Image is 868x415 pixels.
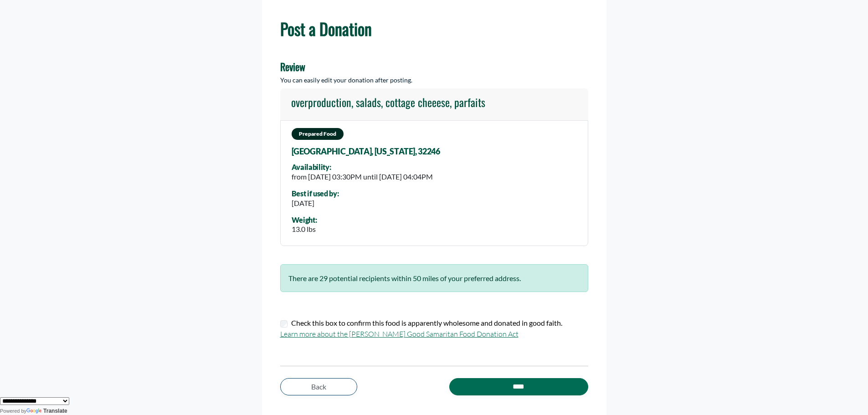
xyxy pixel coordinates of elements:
[26,408,43,415] img: Google Translate
[292,128,344,140] span: Prepared Food
[292,190,339,198] div: Best if used by:
[291,96,485,109] h4: overproduction, salads, cottage cheeese, parfaits
[280,264,588,292] div: There are 29 potential recipients within 50 miles of your preferred address.
[291,318,562,328] label: Check this box to confirm this food is apparently wholesome and donated in good faith.
[280,19,588,38] h1: Post a Donation
[280,329,519,338] a: Learn more about the [PERSON_NAME] Good Samaritan Food Donation Act
[26,408,67,414] a: Translate
[292,224,317,235] div: 13.0 lbs
[292,198,339,209] div: [DATE]
[280,61,588,72] h4: Review
[292,163,433,171] div: Availability:
[292,147,440,156] span: [GEOGRAPHIC_DATA], [US_STATE], 32246
[280,77,588,84] h5: You can easily edit your donation after posting.
[292,171,433,182] div: from [DATE] 03:30PM until [DATE] 04:04PM
[280,378,357,395] a: Back
[292,216,317,224] div: Weight:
